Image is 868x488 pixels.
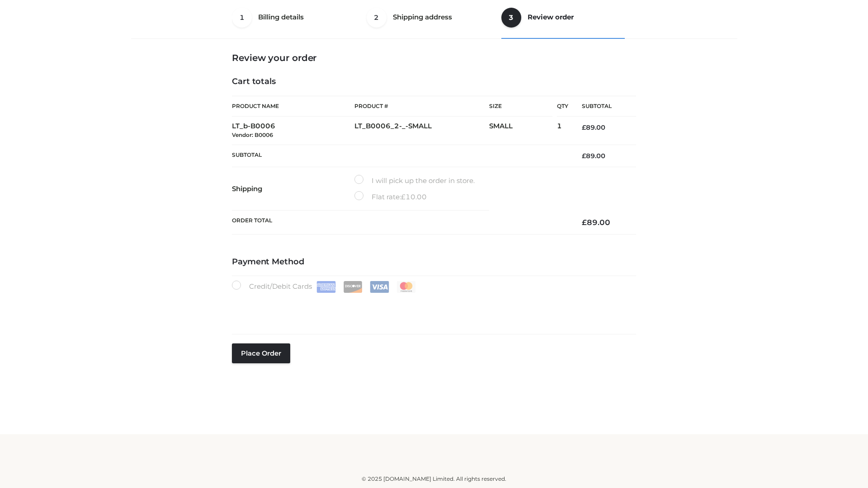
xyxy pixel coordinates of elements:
span: £ [582,218,587,227]
span: £ [582,152,586,160]
bdi: 89.00 [582,218,610,227]
img: Discover [343,281,363,293]
label: I will pick up the order in store. [354,175,475,187]
label: Credit/Debit Cards [232,281,417,293]
h3: Review your order [232,52,636,63]
bdi: 89.00 [582,152,605,160]
bdi: 89.00 [582,123,605,131]
th: Subtotal [232,145,568,167]
td: LT_B0006_2-_-SMALL [354,117,489,145]
th: Size [489,96,552,117]
h4: Payment Method [232,257,636,267]
iframe: Secure payment input frame [230,291,634,324]
button: Place order [232,343,290,363]
td: 1 [557,117,568,145]
h4: Cart totals [232,77,636,87]
th: Product # [354,96,489,117]
th: Qty [557,96,568,117]
img: Amex [316,281,336,293]
img: Mastercard [396,281,416,293]
small: Vendor: B0006 [232,131,273,138]
th: Product Name [232,96,354,117]
th: Subtotal [568,96,636,117]
th: Order Total [232,211,568,235]
img: Visa [370,281,389,293]
td: SMALL [489,117,557,145]
td: LT_b-B0006 [232,117,354,145]
div: © 2025 [DOMAIN_NAME] Limited. All rights reserved. [134,474,734,483]
bdi: 10.00 [401,192,427,201]
th: Shipping [232,167,354,211]
span: £ [401,192,406,201]
label: Flat rate: [354,191,427,203]
span: £ [582,123,586,131]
